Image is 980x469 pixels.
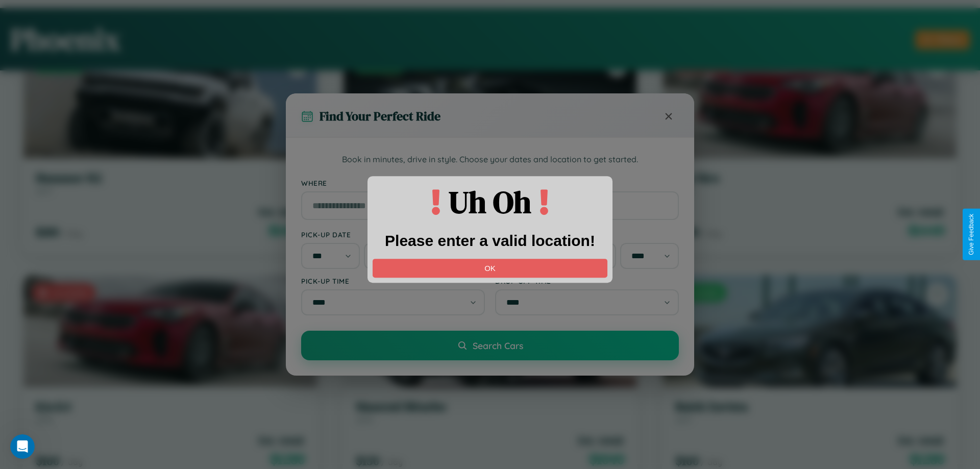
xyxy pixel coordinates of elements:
[301,179,679,187] label: Where
[495,277,679,285] label: Drop-off Time
[495,230,679,239] label: Drop-off Date
[301,277,485,285] label: Pick-up Time
[301,230,485,239] label: Pick-up Date
[473,340,523,351] span: Search Cars
[320,108,440,125] h3: Find Your Perfect Ride
[301,153,679,166] p: Book in minutes, drive in style. Choose your dates and location to get started.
